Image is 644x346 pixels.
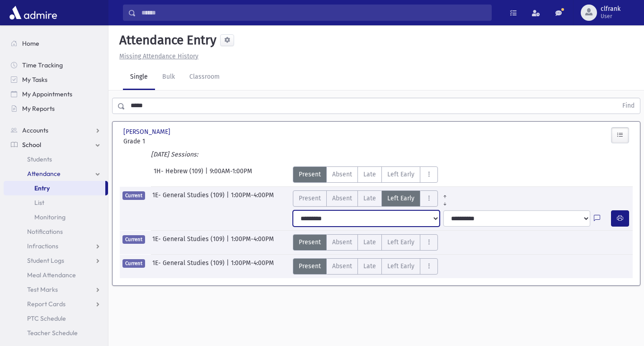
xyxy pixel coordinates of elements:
div: AttTypes [293,234,438,251]
a: PTC Schedule [4,311,108,326]
a: My Reports [4,101,108,116]
span: [PERSON_NAME] [123,127,172,137]
i: [DATE] Sessions: [151,151,198,158]
a: Accounts [4,123,108,137]
h5: Attendance Entry [116,33,216,48]
span: Current [122,259,145,268]
span: Late [363,170,376,179]
span: Late [363,261,376,271]
span: | [226,234,231,251]
button: Find [617,98,640,114]
span: Infractions [27,242,58,250]
span: School [22,141,41,149]
div: AttTypes [293,166,438,183]
a: Report Cards [4,297,108,311]
span: Present [299,194,321,203]
span: Student Logs [27,256,64,265]
span: clfrank [601,5,620,13]
span: Test Marks [27,285,58,294]
a: All Prior [438,190,452,198]
span: List [34,199,44,207]
a: Bulk [155,65,182,90]
span: Absent [332,237,352,247]
a: Single [123,65,155,90]
span: Notifications [27,228,63,236]
span: Late [363,237,376,247]
span: Report Cards [27,300,66,308]
a: Missing Attendance History [116,52,198,60]
span: | [226,190,231,207]
a: Monitoring [4,210,108,224]
span: Left Early [387,261,414,271]
a: My Appointments [4,87,108,101]
span: 1E- General Studies (109) [152,190,226,207]
span: 1:00PM-4:00PM [231,190,274,207]
span: Meal Attendance [27,271,76,279]
span: 1H- Hebrew (109) [154,166,205,183]
span: User [601,13,620,20]
span: | [205,166,210,183]
a: Time Tracking [4,58,108,72]
span: | [226,258,231,275]
a: Meal Attendance [4,268,108,282]
span: Left Early [387,194,414,203]
span: Grade 1 [123,137,200,146]
span: Attendance [27,170,61,178]
a: Home [4,36,108,51]
span: PTC Schedule [27,314,66,322]
a: Students [4,152,108,166]
span: 1:00PM-4:00PM [231,258,274,275]
a: Attendance [4,166,108,181]
span: My Appointments [22,90,72,98]
span: Entry [34,184,50,192]
span: Accounts [22,126,48,134]
a: Student Logs [4,253,108,268]
span: Present [299,261,321,271]
span: Current [122,191,145,200]
span: My Reports [22,104,55,113]
a: Test Marks [4,282,108,297]
span: Absent [332,261,352,271]
span: Left Early [387,237,414,247]
u: Missing Attendance History [119,52,198,60]
img: AdmirePro [7,4,59,22]
div: AttTypes [293,258,438,275]
a: All Later [438,198,452,205]
span: Present [299,237,321,247]
span: Teacher Schedule [27,329,78,337]
span: Students [27,155,52,163]
span: Absent [332,170,352,179]
span: 9:00AM-1:00PM [210,166,252,183]
a: My Tasks [4,72,108,87]
span: Home [22,39,39,47]
a: Entry [4,181,105,195]
span: 1:00PM-4:00PM [231,234,274,251]
a: Notifications [4,224,108,239]
a: Classroom [182,65,227,90]
div: AttTypes [293,190,452,207]
span: Current [122,235,145,244]
span: Present [299,170,321,179]
a: Infractions [4,239,108,253]
span: 1E- General Studies (109) [152,234,226,251]
a: School [4,137,108,152]
a: List [4,195,108,210]
span: My Tasks [22,76,47,84]
span: Late [363,194,376,203]
a: Teacher Schedule [4,326,108,340]
span: Time Tracking [22,61,63,69]
span: Monitoring [34,213,66,221]
input: Search [136,5,491,21]
span: 1E- General Studies (109) [152,258,226,275]
span: Absent [332,194,352,203]
span: Left Early [387,170,414,179]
